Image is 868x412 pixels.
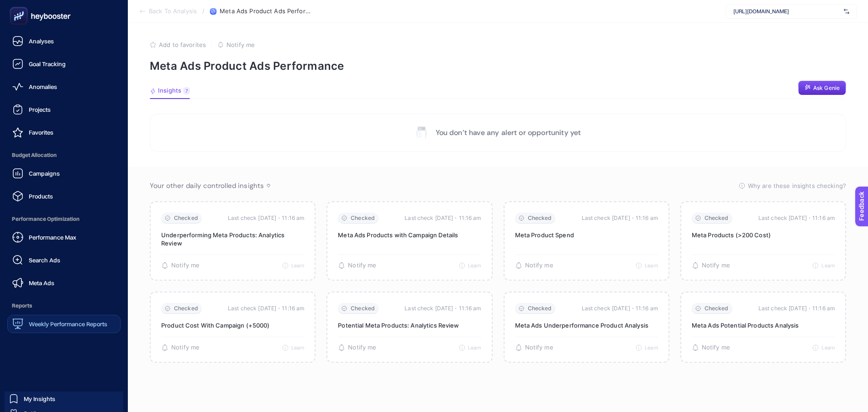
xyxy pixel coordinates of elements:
[29,256,60,264] span: Search Ads
[7,100,121,119] a: Projects
[29,279,54,287] span: Meta Ads
[150,201,846,363] section: Passive Insight Packages
[702,344,730,351] span: Notify me
[228,304,304,313] time: Last check [DATE]・11:16 am
[702,262,730,269] span: Notify me
[515,321,658,329] p: Meta Ads Underperformance Product Analysis
[705,305,729,312] span: Checked
[161,344,200,351] button: Notify me
[174,305,198,312] span: Checked
[705,215,729,222] span: Checked
[29,234,76,241] span: Performance Max
[171,344,200,351] span: Notify me
[525,262,553,269] span: Notify me
[515,344,553,351] button: Notify me
[528,215,552,222] span: Checked
[29,193,53,200] span: Products
[582,214,658,223] time: Last check [DATE]・11:16 am
[733,8,840,15] span: [URL][DOMAIN_NAME]
[7,210,121,228] span: Performance Optimization
[528,305,552,312] span: Checked
[202,7,205,15] span: /
[171,262,200,269] span: Notify me
[7,228,121,246] a: Performance Max
[7,164,121,183] a: Campaigns
[692,344,730,351] button: Notify me
[515,231,658,239] p: Meta Product Spend
[582,304,658,313] time: Last check [DATE]・11:16 am
[405,304,481,313] time: Last check [DATE]・11:16 am
[525,344,553,351] span: Notify me
[468,262,481,269] span: Learn
[29,106,51,113] span: Projects
[161,321,304,329] p: Product Cost With Campaign (+5000)
[338,262,376,269] button: Notify me
[645,344,658,351] span: Learn
[5,391,123,406] a: My Insights
[459,344,481,351] button: Learn
[338,344,376,351] button: Notify me
[821,262,835,269] span: Learn
[29,37,54,45] span: Analyses
[29,60,66,68] span: Goal Tracking
[29,170,60,177] span: Campaigns
[217,41,255,48] button: Notify me
[348,262,376,269] span: Notify me
[812,344,835,351] button: Learn
[7,32,121,50] a: Analyses
[405,214,481,223] time: Last check [DATE]・11:16 am
[468,344,481,351] span: Learn
[161,231,304,247] p: Underperforming Meta Products: Analytics Review
[174,215,198,222] span: Checked
[348,344,376,351] span: Notify me
[459,262,481,269] button: Learn
[150,181,264,190] span: Your other daily controlled insights
[812,262,835,269] button: Learn
[7,297,121,315] span: Reports
[282,262,305,269] button: Learn
[758,304,835,313] time: Last check [DATE]・11:16 am
[338,231,481,239] p: Meta Ads Products with Campaign Details
[149,8,197,15] span: Back To Analysis
[692,231,835,239] p: Meta Products (>200 Cost)
[7,78,121,96] a: Anomalies
[282,344,305,351] button: Learn
[7,251,121,269] a: Search Ads
[636,344,658,351] button: Learn
[158,87,181,94] span: Insights
[228,214,304,223] time: Last check [DATE]・11:16 am
[220,8,311,15] span: Meta Ads Product Ads Performance
[7,187,121,205] a: Products
[159,41,206,48] span: Add to favorites
[7,146,121,164] span: Budget Allocation
[748,181,846,190] span: Why are these insights checking?
[24,395,55,402] span: My Insights
[515,262,553,269] button: Notify me
[7,55,121,73] a: Goal Tracking
[351,215,375,222] span: Checked
[183,87,190,94] div: 7
[7,123,121,141] a: Favorites
[636,262,658,269] button: Learn
[150,41,206,48] button: Add to favorites
[813,84,840,92] span: Ask Genie
[645,262,658,269] span: Learn
[29,320,107,328] span: Weekly Performance Reports
[798,81,846,95] button: Ask Genie
[7,274,121,292] a: Meta Ads
[844,7,849,16] img: svg%3e
[692,262,730,269] button: Notify me
[161,262,200,269] button: Notify me
[291,262,305,269] span: Learn
[7,315,121,333] a: Weekly Performance Reports
[338,321,481,329] p: Potential Meta Products: Analytics Review
[692,321,835,329] p: Meta Ads Potential Products Analysis
[758,214,835,223] time: Last check [DATE]・11:16 am
[29,83,57,90] span: Anomalies
[150,59,846,73] p: Meta Ads Product Ads Performance
[436,127,581,138] p: You don’t have any alert or opportunity yet
[29,129,53,136] span: Favorites
[821,344,835,351] span: Learn
[226,41,255,48] span: Notify me
[5,3,35,10] span: Feedback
